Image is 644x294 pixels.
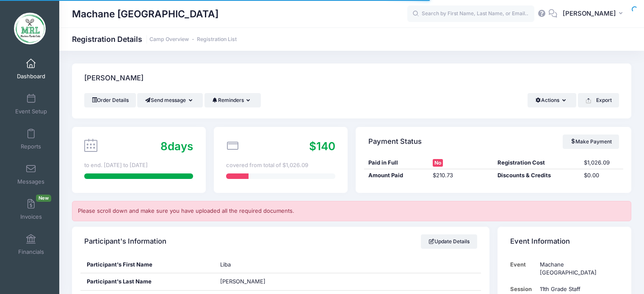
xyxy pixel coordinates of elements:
button: [PERSON_NAME] [557,4,631,24]
div: Paid in Full [364,159,429,167]
span: Liba [220,261,231,268]
a: InvoicesNew [11,195,51,224]
span: Event Setup [15,108,47,115]
td: Machane [GEOGRAPHIC_DATA] [536,256,619,281]
a: Order Details [84,93,136,107]
a: Update Details [421,234,477,249]
a: Dashboard [11,54,51,84]
h1: Machane [GEOGRAPHIC_DATA] [72,4,218,24]
div: Participant's Last Name [80,273,214,290]
h4: [PERSON_NAME] [84,66,144,91]
a: Camp Overview [149,36,189,43]
span: New [36,195,51,202]
div: covered from total of $1,026.09 [226,161,335,170]
span: Messages [17,178,44,185]
h1: Registration Details [72,35,237,44]
h4: Event Information [510,229,570,253]
span: Financials [18,248,44,256]
div: Amount Paid [364,171,429,180]
a: Reports [11,124,51,154]
div: $1,026.09 [580,159,623,167]
a: Event Setup [11,89,51,119]
span: No [433,159,443,167]
div: Participant's First Name [80,256,214,273]
button: Export [578,93,619,107]
a: Make Payment [563,135,619,149]
span: 8 [160,140,168,153]
h4: Participant's Information [84,229,166,253]
div: days [160,138,193,154]
button: Actions [528,93,576,107]
button: Reminders [205,93,261,107]
input: Search by First Name, Last Name, or Email... [407,5,534,22]
div: Discounts & Credits [494,171,580,180]
span: Reports [21,143,41,150]
span: [PERSON_NAME] [220,278,265,285]
span: [PERSON_NAME] [563,9,616,18]
a: Financials [11,230,51,259]
span: Dashboard [17,73,45,80]
img: Machane Racket Lake [14,13,46,44]
button: Send message [137,93,203,107]
h4: Payment Status [368,129,422,154]
div: $0.00 [580,171,623,180]
div: to end. [DATE] to [DATE] [84,161,193,170]
a: Messages [11,159,51,189]
td: Event [510,256,536,281]
a: Registration List [197,36,237,43]
div: Please scroll down and make sure you have uploaded all the required documents. [72,201,631,221]
div: $210.73 [429,171,494,180]
span: $140 [309,140,335,153]
div: Registration Cost [494,159,580,167]
span: Invoices [20,213,42,220]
